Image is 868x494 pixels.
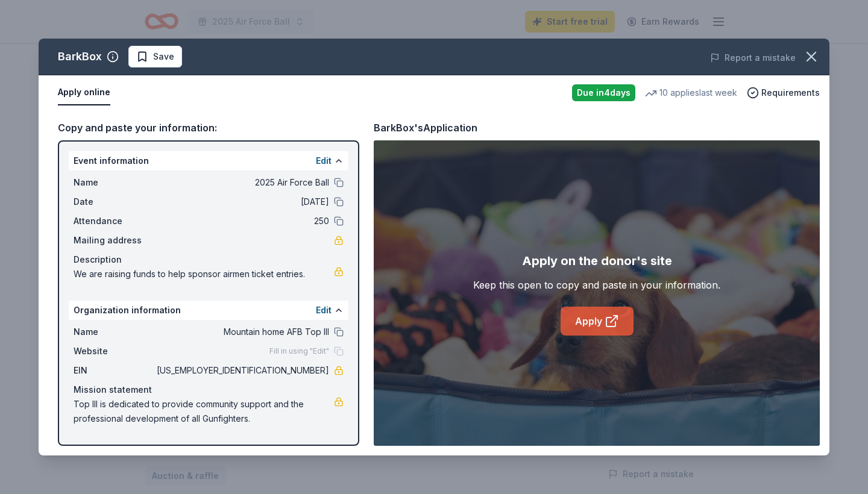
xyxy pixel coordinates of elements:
span: [US_EMPLOYER_IDENTIFICATION_NUMBER] [154,363,329,378]
span: We are raising funds to help sponsor airmen ticket entries. [74,267,334,281]
a: Apply [561,307,634,336]
button: Apply online [58,80,110,105]
span: Name [74,175,154,190]
button: Report a mistake [710,51,796,65]
span: Mailing address [74,233,154,248]
div: Copy and paste your information: [58,120,359,136]
div: BarkBox's Application [374,120,477,136]
div: Description [74,252,344,267]
span: Top III is dedicated to provide community support and the professional development of all Gunfigh... [74,397,334,426]
span: Mountain home AFB Top III [154,325,329,339]
div: Keep this open to copy and paste in your information. [473,278,720,292]
div: Mission statement [74,383,344,397]
button: Save [128,46,182,67]
span: Requirements [761,86,820,100]
span: Fill in using "Edit" [269,346,329,356]
div: Event information [69,151,348,170]
span: 2025 Air Force Ball [154,175,329,190]
div: Due in 4 days [572,84,635,101]
span: Website [74,344,154,358]
div: 10 applies last week [645,86,737,100]
span: [DATE] [154,195,329,209]
span: EIN [74,363,154,378]
div: Apply on the donor's site [522,251,672,270]
button: Edit [316,154,332,168]
span: Save [153,49,174,64]
div: BarkBox [58,47,102,66]
span: Date [74,195,154,209]
span: Name [74,325,154,339]
span: Attendance [74,214,154,228]
div: Organization information [69,301,348,320]
span: 250 [154,214,329,228]
button: Edit [316,303,332,317]
button: Requirements [747,86,820,100]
